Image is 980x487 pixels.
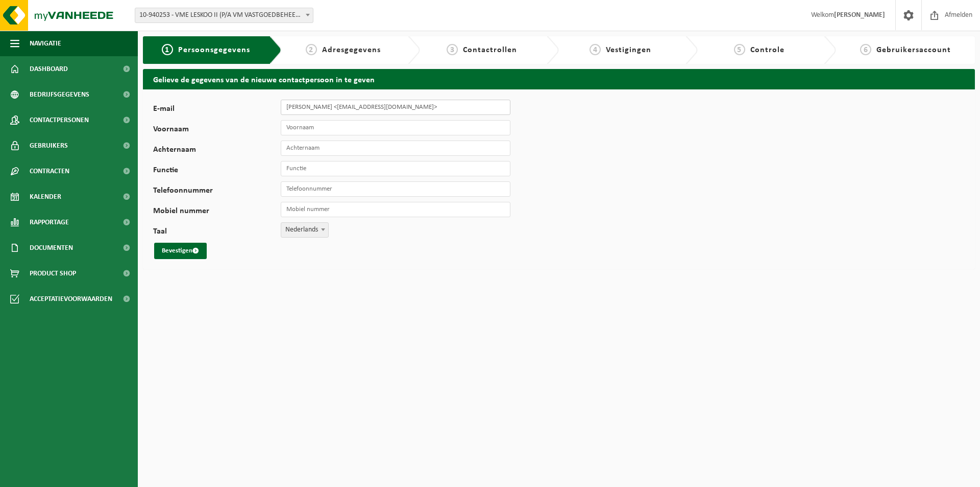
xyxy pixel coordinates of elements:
[30,210,69,235] span: Rapportage
[876,46,951,54] span: Gebruikersaccount
[463,46,517,54] span: Contactrollen
[281,100,510,115] input: E-mail
[281,141,510,156] input: Achternaam
[30,235,73,261] span: Documenten
[143,69,975,89] h2: Gelieve de gegevens van de nieuwe contactpersoon in te geven
[750,46,785,54] span: Controle
[734,44,745,55] span: 5
[30,133,68,158] span: Gebruikers
[154,243,207,259] button: Bevestigen
[322,46,381,54] span: Adresgegevens
[30,261,76,286] span: Product Shop
[153,166,281,176] label: Functie
[860,44,871,55] span: 6
[30,82,89,107] span: Bedrijfsgegevens
[153,207,281,217] label: Mobiel nummer
[30,158,69,184] span: Contracten
[306,44,317,55] span: 2
[153,146,281,156] label: Achternaam
[30,31,61,56] span: Navigatie
[135,8,313,22] span: 10-940253 - VME LESKOO II (P/A VM VASTGOEDBEHEER BV) - OUDENAARDE
[30,184,61,210] span: Kalender
[281,223,328,237] span: Nederlands
[178,46,250,54] span: Persoonsgegevens
[162,44,173,55] span: 1
[153,227,281,238] label: Taal
[153,105,281,115] label: E-mail
[30,56,68,82] span: Dashboard
[447,44,458,55] span: 3
[153,187,281,197] label: Telefoonnummer
[606,46,651,54] span: Vestigingen
[30,286,112,312] span: Acceptatievoorwaarden
[281,161,510,176] input: Functie
[281,120,510,135] input: Voornaam
[153,125,281,135] label: Voornaam
[281,222,329,238] span: Nederlands
[834,11,885,19] strong: [PERSON_NAME]
[30,107,89,133] span: Contactpersonen
[281,181,510,197] input: Telefoonnummer
[135,8,313,23] span: 10-940253 - VME LESKOO II (P/A VM VASTGOEDBEHEER BV) - OUDENAARDE
[281,202,510,217] input: Mobiel nummer
[590,44,601,55] span: 4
